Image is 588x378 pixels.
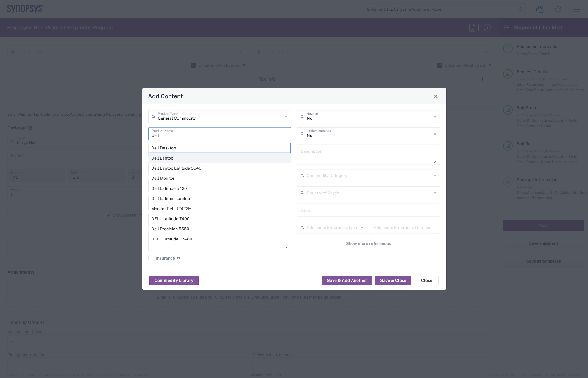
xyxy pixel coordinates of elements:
[346,241,391,246] span: Show more references
[415,276,439,285] button: Close
[149,173,291,183] div: Dell Monitor
[148,256,175,260] label: Insurance
[149,163,291,173] div: Dell Laptop Latitude 5540
[149,204,291,214] div: Monitor Dell U2422H
[149,153,291,163] div: Dell Laptop
[149,234,291,244] div: DELL Latitude E7480
[375,276,411,285] button: Save & Close
[149,143,291,153] div: Dell Desktop
[149,276,199,285] button: Commodity Library
[149,193,291,204] div: Dell Latitude Laptop
[149,183,291,193] div: Dell Latitude 5420
[432,92,440,100] button: Close
[322,276,372,285] button: Save & Add Another
[149,214,291,224] div: DELL Latitude 7490
[149,224,291,234] div: Dell Precicion 5550
[148,92,183,100] h4: Add Content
